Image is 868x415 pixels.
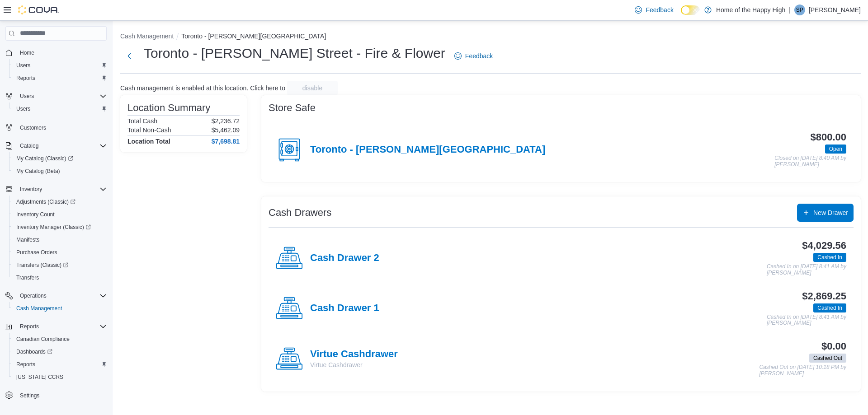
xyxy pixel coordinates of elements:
[813,253,846,262] span: Cashed In
[13,247,107,258] span: Purchase Orders
[646,5,673,14] span: Feedback
[16,184,46,195] button: Inventory
[9,196,110,208] a: Adjustments (Classic)
[16,348,52,355] span: Dashboards
[809,354,846,363] span: Cashed Out
[16,91,107,102] span: Users
[16,373,63,381] span: [US_STATE] CCRS
[767,264,846,276] p: Cashed In on [DATE] 8:41 AM by [PERSON_NAME]
[127,117,157,125] h6: Total Cash
[13,334,73,345] a: Canadian Compliance
[13,359,39,370] a: Reports
[13,166,107,177] span: My Catalog (Beta)
[13,334,107,345] span: Canadian Compliance
[127,103,210,113] h3: Location Summary
[451,47,496,65] a: Feedback
[802,240,846,251] h3: $4,029.56
[127,138,170,145] h4: Location Total
[13,153,107,164] span: My Catalog (Classic)
[813,303,846,312] span: Cashed In
[16,336,70,343] span: Canadian Compliance
[181,33,326,40] button: Toronto - [PERSON_NAME][GEOGRAPHIC_DATA]
[16,321,42,332] button: Reports
[794,5,805,15] div: Steven Pike
[809,5,861,15] p: [PERSON_NAME]
[825,145,846,154] span: Open
[13,272,42,283] a: Transfers
[120,47,138,65] button: Next
[9,246,110,259] button: Purchase Orders
[20,49,34,56] span: Home
[16,184,107,195] span: Inventory
[631,1,677,19] a: Feedback
[9,72,110,84] button: Reports
[16,155,73,162] span: My Catalog (Classic)
[817,253,842,261] span: Cashed In
[20,142,38,149] span: Catalog
[20,124,46,131] span: Customers
[774,155,846,168] p: Closed on [DATE] 8:40 AM by [PERSON_NAME]
[811,132,846,143] h3: $800.00
[2,289,110,302] button: Operations
[13,196,79,207] a: Adjustments (Classic)
[9,371,110,383] button: [US_STATE] CCRS
[2,320,110,333] button: Reports
[212,117,240,125] p: $2,236.72
[13,346,107,357] span: Dashboards
[813,208,848,217] span: New Drawer
[13,222,94,233] a: Inventory Manager (Classic)
[13,222,107,233] span: Inventory Manager (Classic)
[13,272,107,283] span: Transfers
[269,103,316,113] h3: Store Safe
[9,271,110,284] button: Transfers
[9,152,110,165] a: My Catalog (Classic)
[16,47,38,58] a: Home
[9,259,110,271] a: Transfers (Classic)
[13,234,43,245] a: Manifests
[310,303,379,314] h4: Cash Drawer 1
[16,236,39,243] span: Manifests
[13,60,34,71] a: Users
[20,292,47,299] span: Operations
[9,103,110,115] button: Users
[759,364,846,377] p: Cashed Out on [DATE] 10:18 PM by [PERSON_NAME]
[13,209,58,220] a: Inventory Count
[5,42,107,412] nav: Complex example
[2,389,110,402] button: Settings
[16,224,91,231] span: Inventory Manager (Classic)
[212,126,240,134] p: $5,462.09
[9,165,110,177] button: My Catalog (Beta)
[18,5,59,14] img: Cova
[16,290,107,301] span: Operations
[20,323,39,330] span: Reports
[13,303,107,314] span: Cash Management
[16,390,43,401] a: Settings
[16,75,35,82] span: Reports
[13,260,72,270] a: Transfers (Classic)
[16,122,50,133] a: Customers
[16,305,62,312] span: Cash Management
[817,304,842,312] span: Cashed In
[681,15,681,15] span: Dark Mode
[13,73,39,84] a: Reports
[9,208,110,221] button: Inventory Count
[310,144,545,156] h4: Toronto - [PERSON_NAME][GEOGRAPHIC_DATA]
[13,372,67,382] a: [US_STATE] CCRS
[16,361,35,368] span: Reports
[310,360,398,369] p: Virtue Cashdrawer
[302,84,322,93] span: disable
[16,249,57,256] span: Purchase Orders
[269,207,331,218] h3: Cash Drawers
[9,221,110,233] a: Inventory Manager (Classic)
[9,59,110,72] button: Users
[16,168,60,175] span: My Catalog (Beta)
[2,90,110,103] button: Users
[829,145,842,153] span: Open
[16,390,107,401] span: Settings
[16,290,50,301] button: Operations
[13,153,77,164] a: My Catalog (Classic)
[9,302,110,315] button: Cash Management
[789,5,791,15] p: |
[16,211,55,218] span: Inventory Count
[13,372,107,382] span: Washington CCRS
